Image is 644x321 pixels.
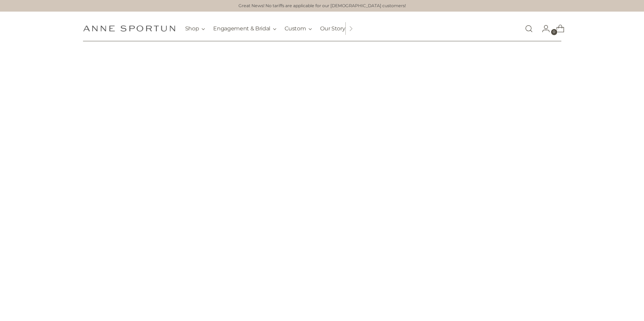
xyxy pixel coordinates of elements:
a: Open search modal [522,22,536,35]
span: New Pieces [307,238,337,244]
button: Shop [185,21,205,36]
a: Anne Sportun Fine Jewellery [83,25,175,32]
button: Custom [285,21,312,36]
a: Open cart modal [551,22,564,35]
a: Our Story [320,21,345,36]
button: Engagement & Bridal [213,21,276,36]
span: 0 [551,29,557,35]
a: Go to the account page [536,22,550,35]
a: New Pieces [300,233,344,249]
a: Great News! No tariffs are applicable for our [DEMOGRAPHIC_DATA] customers! [238,3,406,9]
